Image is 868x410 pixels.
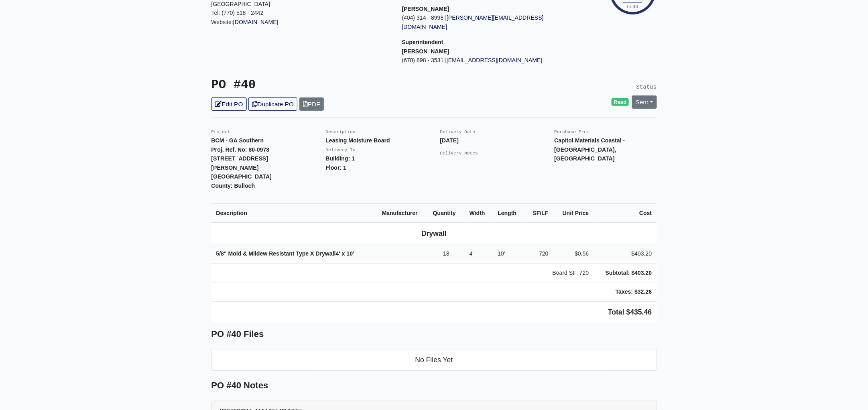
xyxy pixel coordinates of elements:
th: Manufacturer [377,203,428,223]
strong: Proj. Ref. No: 80-0978 [211,146,270,153]
p: (678) 898 - 3531 | [402,56,581,65]
strong: Building: 1 [326,155,355,162]
a: Sent [632,95,657,109]
strong: [STREET_ADDRESS][PERSON_NAME] [211,155,268,171]
small: Delivery Notes [440,151,478,156]
small: Project [211,130,230,134]
span: 10' [498,250,505,257]
li: No Files Yet [211,349,657,371]
span: 10' [347,250,354,257]
th: Cost [594,203,657,223]
strong: Floor: 1 [326,164,347,171]
strong: 5/8" Mold & Mildew Resistant Type X Drywall [216,250,354,257]
b: Drywall [421,229,447,237]
strong: [PERSON_NAME] [402,48,449,55]
small: Delivery To [326,148,356,152]
th: Quantity [428,203,465,223]
strong: [DATE] [440,137,459,144]
span: 4' [336,250,340,257]
small: Status [636,84,657,90]
strong: Leasing Moisture Board [326,137,390,144]
small: Delivery Date [440,130,476,134]
span: Board SF: 720 [553,270,589,276]
strong: County: Bulloch [211,183,255,189]
a: Duplicate PO [248,97,297,111]
span: x [342,250,345,257]
th: Unit Price [553,203,594,223]
td: Taxes: $32.26 [594,282,657,302]
strong: [PERSON_NAME] [402,6,449,12]
p: Tel: (770) 518 - 2442 [211,8,390,18]
small: Purchase From [555,130,590,134]
th: SF/LF [525,203,553,223]
h5: PO #40 Notes [211,380,657,391]
a: PDF [299,97,324,111]
td: $0.56 [553,244,594,264]
td: 18 [428,244,465,264]
td: 720 [525,244,553,264]
a: Edit PO [211,97,247,111]
td: Total $435.46 [211,301,657,323]
p: (404) 314 - 8998 | [402,13,581,31]
a: [PERSON_NAME][EMAIL_ADDRESS][DOMAIN_NAME] [402,14,544,30]
h5: PO #40 Files [211,329,657,339]
small: Description [326,130,356,134]
strong: BCM - GA Southern [211,137,264,144]
a: [DOMAIN_NAME] [233,19,278,25]
span: 4' [470,250,474,257]
span: Read [612,98,629,106]
th: Width [465,203,493,223]
h3: PO #40 [211,78,428,93]
th: Description [211,203,377,223]
th: Length [493,203,525,223]
span: Superintendent [402,39,443,45]
td: Subtotal: $403.20 [594,263,657,282]
a: [EMAIL_ADDRESS][DOMAIN_NAME] [447,57,543,63]
p: Capitol Materials Coastal - [GEOGRAPHIC_DATA], [GEOGRAPHIC_DATA] [555,136,657,163]
strong: [GEOGRAPHIC_DATA] [211,173,272,180]
td: $403.20 [594,244,657,264]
